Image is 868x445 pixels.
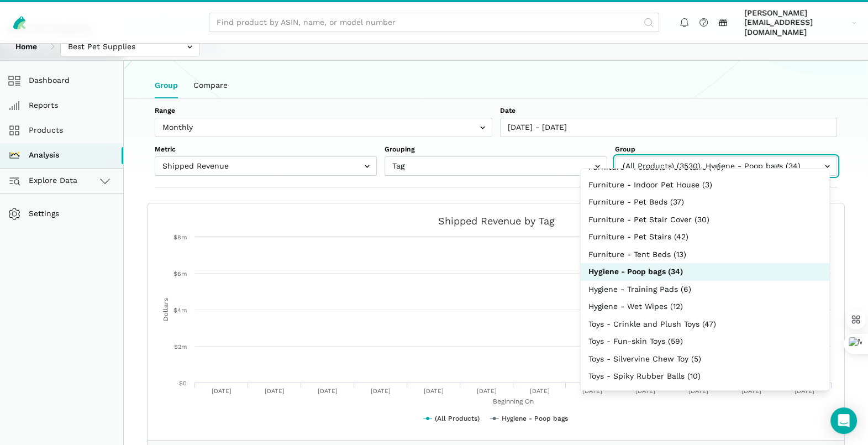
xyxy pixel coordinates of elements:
tspan: (All Products) [435,415,480,422]
text: [DATE] [371,388,391,395]
button: Furniture - Tent Beds (13) [581,246,829,264]
a: Group [147,73,186,98]
a: [PERSON_NAME][EMAIL_ADDRESS][DOMAIN_NAME] [740,6,860,39]
button: Furniture - Pet Beds (37) [581,193,829,211]
tspan: Beginning On [493,397,534,405]
button: Toys - Fun-skin Toys (59) [581,333,829,350]
input: Tag [385,156,607,176]
tspan: Hygiene - Poop bags [502,415,568,422]
text: [DATE] [477,388,497,395]
tspan: Shipped Revenue by Tag [438,215,555,227]
span: Explore Data [12,174,77,187]
button: Toys - Squeaky Tennis Balls (9) [581,385,829,403]
text: [DATE] [265,388,285,395]
text: $0 [179,380,187,387]
tspan: Dollars [162,298,170,321]
label: Group [615,145,837,155]
text: $6m [173,270,187,278]
input: Monthly [155,118,492,137]
label: Range [155,106,492,116]
label: Metric [155,145,377,155]
text: [DATE] [529,388,549,395]
text: [DATE] [688,388,708,395]
button: Furniture - Pet Stair Cover (30) [581,211,829,229]
text: [DATE] [318,388,338,395]
label: Date [500,106,838,116]
input: Shipped Revenue [155,156,377,176]
span: [PERSON_NAME][EMAIL_ADDRESS][DOMAIN_NAME] [744,8,848,38]
text: [DATE] [635,388,655,395]
button: Furniture - Pet Stairs (42) [581,228,829,246]
button: Hygiene - Training Pads (6) [581,281,829,299]
text: $2m [174,343,187,350]
text: $4m [173,307,187,314]
label: Grouping [385,145,607,155]
a: Home [8,37,45,56]
text: [DATE] [424,388,444,395]
div: Open Intercom Messenger [830,407,857,434]
button: Toys - Silvervine Chew Toy (5) [581,350,829,368]
button: Toys - Crinkle and Plush Toys (47) [581,316,829,333]
input: (All Products) (3530), Hygiene - Poop bags (34) [615,156,837,176]
input: Best Pet Supplies [60,37,199,56]
button: Hygiene - Wet Wipes (12) [581,298,829,316]
a: Compare [186,73,235,98]
text: $8m [173,234,187,241]
button: Furniture - Indoor Pet House (3) [581,176,829,194]
text: [DATE] [582,388,602,395]
text: [DATE] [212,388,232,395]
button: Hygiene - Poop bags (34) [581,263,829,281]
text: [DATE] [741,388,761,395]
button: Toys - Spiky Rubber Balls (10) [581,368,829,385]
input: Find product by ASIN, name, or model number [209,13,659,32]
text: [DATE] [795,388,814,395]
